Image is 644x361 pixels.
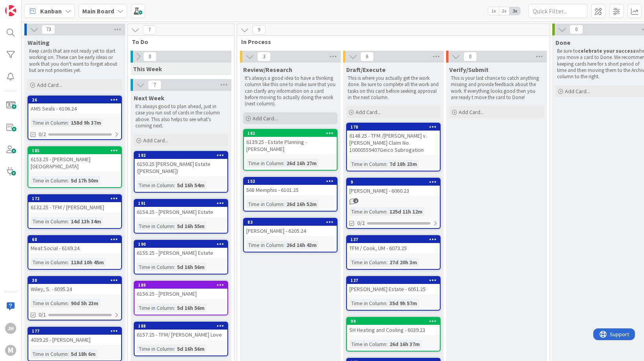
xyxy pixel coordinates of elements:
[351,237,440,242] div: 137
[243,66,292,74] span: Review/Research
[175,263,207,271] div: 5d 16h 56m
[347,325,440,335] div: SH Heating and Cooling - 6039.23
[283,200,284,208] span: :
[28,335,121,345] div: 4039.25 - [PERSON_NAME]
[347,186,440,196] div: [PERSON_NAME] - 6060.23
[351,124,440,130] div: 178
[28,96,122,140] a: 26AMS Seals - 6106.24Time in Column:158d 9h 37m0/2
[138,201,227,206] div: 191
[284,200,319,208] div: 26d 16h 52m
[353,198,358,203] span: 2
[386,160,388,168] span: :
[133,65,162,73] span: This Week
[143,25,156,35] span: 7
[346,317,441,352] a: 99SH Heating and Cooling - 6039.23Time in Column:26d 16h 37m
[347,236,440,243] div: 137
[135,330,227,340] div: 6157.25 - TFM/ [PERSON_NAME] Love
[32,97,121,103] div: 26
[175,181,207,190] div: 5d 16h 54m
[135,200,227,217] div: 1916154.25 - [PERSON_NAME] Estate
[459,109,484,116] span: Add Card...
[244,130,337,154] div: 1826139.25 - Estate Planning - [PERSON_NAME]
[386,299,388,308] span: :
[351,179,440,185] div: 9
[347,131,440,155] div: 6148.25 - TFM /[PERSON_NAME] v. [PERSON_NAME] Claim No. 10000559407Geico Subrogation
[347,243,440,253] div: TFM / Cook, UM - 6073.25
[449,66,489,74] span: Verify/Submit
[135,241,227,248] div: 190
[135,200,227,207] div: 191
[138,153,227,158] div: 192
[247,131,337,136] div: 182
[143,137,168,144] span: Add Card...
[135,152,227,176] div: 1926150.25 [PERSON_NAME] Estate ([PERSON_NAME])
[135,241,227,258] div: 1906155.25 - [PERSON_NAME] Estate
[28,39,50,46] span: Waiting
[5,323,16,334] div: JH
[555,39,570,46] span: Done
[252,25,266,35] span: 9
[143,52,157,61] span: 0
[28,328,121,345] div: 1774039.25 - [PERSON_NAME]
[347,318,440,325] div: 99
[37,81,62,88] span: Add Card...
[386,207,388,216] span: :
[134,240,228,274] a: 1906155.25 - [PERSON_NAME] EstateTime in Column:5d 16h 56m
[565,88,590,95] span: Add Card...
[135,159,227,176] div: 6150.25 [PERSON_NAME] Estate ([PERSON_NAME])
[32,148,121,153] div: 185
[346,66,386,74] span: Draft/Execute
[347,179,440,186] div: 9
[347,284,440,294] div: [PERSON_NAME] Estate - 6051.25
[388,258,419,267] div: 27d 20h 3m
[137,222,174,230] div: Time in Column
[488,7,499,15] span: 1x
[241,38,540,46] span: In Process
[68,217,69,226] span: :
[360,52,374,61] span: 6
[28,146,122,188] a: 1856153.25 - [PERSON_NAME][GEOGRAPHIC_DATA]Time in Column:5d 17h 50m
[31,176,68,185] div: Time in Column
[69,118,103,127] div: 158d 9h 37m
[32,237,121,242] div: 68
[283,241,284,249] span: :
[244,185,337,195] div: 568 Memphis - 6101.25
[82,7,114,15] b: Main Board
[347,123,440,131] div: 178
[28,195,121,212] div: 1726132.25 - TFM / [PERSON_NAME]
[68,350,69,358] span: :
[135,152,227,159] div: 192
[17,1,36,11] span: Support
[69,176,100,185] div: 5d 17h 50m
[138,282,227,288] div: 189
[28,284,121,294] div: Wiley, S. - 6095.24
[138,241,227,247] div: 190
[28,276,122,320] a: 38Wiley, S. - 6095.24Time in Column:90d 5h 23m0/1
[69,350,98,358] div: 5d 18h 6m
[68,299,69,308] span: :
[174,344,175,353] span: :
[349,340,386,348] div: Time in Column
[244,226,337,236] div: [PERSON_NAME] - 6205.24
[175,304,207,312] div: 5d 16h 56m
[28,235,122,270] a: 68Meat Social - 6169.24Time in Column:118d 10h 45m
[28,236,121,243] div: 68
[135,282,227,289] div: 189
[175,222,207,230] div: 5d 16h 55m
[69,217,103,226] div: 14d 13h 34m
[347,236,440,253] div: 137TFM / Cook, UM - 6073.25
[283,159,284,168] span: :
[243,177,338,212] a: 153568 Memphis - 6101.25Time in Column:26d 16h 52m
[135,248,227,258] div: 6155.25 - [PERSON_NAME] Estate
[347,179,440,196] div: 9[PERSON_NAME] - 6060.23
[570,25,583,34] span: 0
[28,243,121,253] div: Meat Social - 6169.24
[132,38,224,46] span: To Do
[244,219,337,236] div: 83[PERSON_NAME] - 6205.24
[528,4,587,18] input: Quick Filter...
[137,344,174,353] div: Time in Column
[28,277,121,284] div: 38
[137,181,174,190] div: Time in Column
[40,6,62,16] span: Kanban
[349,258,386,267] div: Time in Column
